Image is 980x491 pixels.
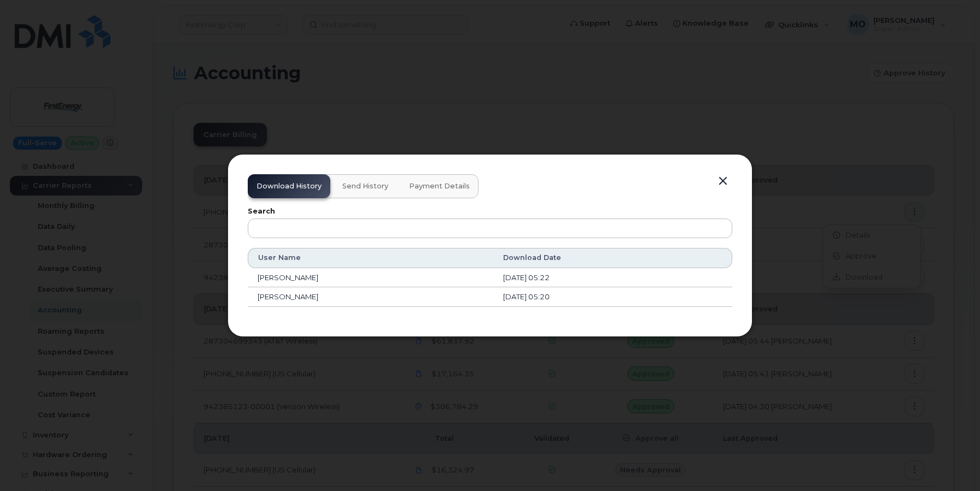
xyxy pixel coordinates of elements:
th: User Name [248,248,493,268]
span: Payment Details [409,182,470,191]
td: [DATE] 05:22 [493,268,732,288]
td: [PERSON_NAME] [248,287,493,307]
label: Search [248,208,732,215]
td: [PERSON_NAME] [248,268,493,288]
span: Send History [342,182,388,191]
iframe: Messenger Launcher [932,443,972,483]
td: [DATE] 05:20 [493,287,732,307]
th: Download Date [493,248,732,268]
